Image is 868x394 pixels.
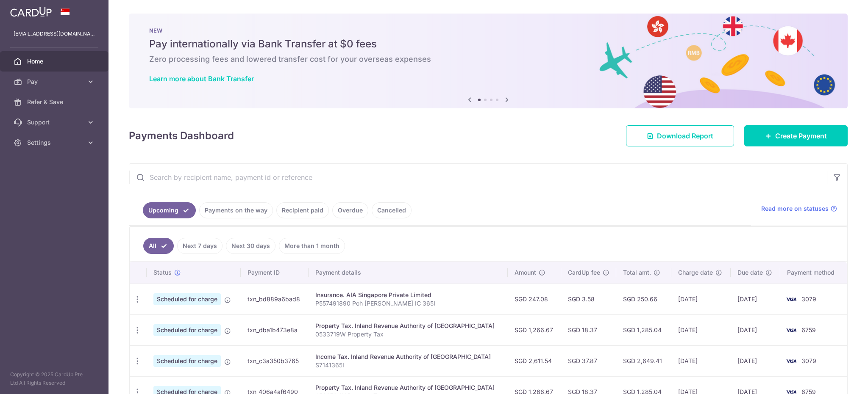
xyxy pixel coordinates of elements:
[616,284,671,314] td: SGD 250.66
[657,131,713,141] span: Download Report
[129,128,234,143] h4: Payments Dashboard
[508,345,561,376] td: SGD 2,611.54
[153,324,221,336] span: Scheduled for charge
[27,138,83,147] span: Settings
[372,202,412,218] a: Cancelled
[761,204,829,213] span: Read more on statuses
[153,268,172,277] span: Status
[671,314,731,345] td: [DATE]
[149,37,827,51] h5: Pay internationally via Bank Transfer at $0 fees
[315,361,501,369] p: S7141365I
[561,284,616,314] td: SGD 3.58
[783,356,800,366] img: Bank Card
[276,202,329,218] a: Recipient paid
[508,284,561,314] td: SGD 247.08
[241,345,309,376] td: txn_c3a350b3765
[315,330,501,339] p: 0533719W Property Tax
[226,238,275,254] a: Next 30 days
[177,238,223,254] a: Next 7 days
[153,355,221,367] span: Scheduled for charge
[761,204,837,213] a: Read more on statuses
[143,238,174,254] a: All
[129,14,848,108] img: Bank transfer banner
[27,57,83,66] span: Home
[27,118,83,127] span: Support
[801,357,816,364] span: 3079
[241,314,309,345] td: txn_dba1b473e8a
[783,325,800,335] img: Bank Card
[561,345,616,376] td: SGD 37.87
[731,345,781,376] td: [DATE]
[783,294,800,304] img: Bank Card
[780,262,847,284] th: Payment method
[27,77,83,86] span: Pay
[332,202,368,218] a: Overdue
[149,54,827,64] h6: Zero processing fees and lowered transfer cost for your overseas expenses
[561,314,616,345] td: SGD 18.37
[508,314,561,345] td: SGD 1,266.67
[153,293,221,305] span: Scheduled for charge
[678,268,713,277] span: Charge date
[309,262,507,284] th: Payment details
[737,268,763,277] span: Due date
[149,74,254,83] a: Learn more about Bank Transfer
[568,268,600,277] span: CardUp fee
[315,383,501,392] div: Property Tax. Inland Revenue Authority of [GEOGRAPHIC_DATA]
[241,284,309,314] td: txn_bd889a6bad8
[671,284,731,314] td: [DATE]
[149,27,827,34] p: NEW
[315,353,501,361] div: Income Tax. Inland Revenue Authority of [GEOGRAPHIC_DATA]
[279,238,345,254] a: More than 1 month
[616,314,671,345] td: SGD 1,285.04
[14,30,95,38] p: [EMAIL_ADDRESS][DOMAIN_NAME]
[199,202,273,218] a: Payments on the way
[801,326,816,333] span: 6759
[801,295,816,303] span: 3079
[315,322,501,330] div: Property Tax. Inland Revenue Authority of [GEOGRAPHIC_DATA]
[731,284,781,314] td: [DATE]
[671,345,731,376] td: [DATE]
[623,268,651,277] span: Total amt.
[515,268,536,277] span: Amount
[744,125,848,146] a: Create Payment
[315,299,501,308] p: P557491890 Poh [PERSON_NAME] IC 365I
[626,125,734,146] a: Download Report
[315,291,501,299] div: Insurance. AIA Singapore Private Limited
[241,262,309,284] th: Payment ID
[775,131,827,141] span: Create Payment
[616,345,671,376] td: SGD 2,649.41
[27,98,83,106] span: Refer & Save
[10,7,52,17] img: CardUp
[731,314,781,345] td: [DATE]
[129,164,827,191] input: Search by recipient name, payment id or reference
[143,202,196,218] a: Upcoming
